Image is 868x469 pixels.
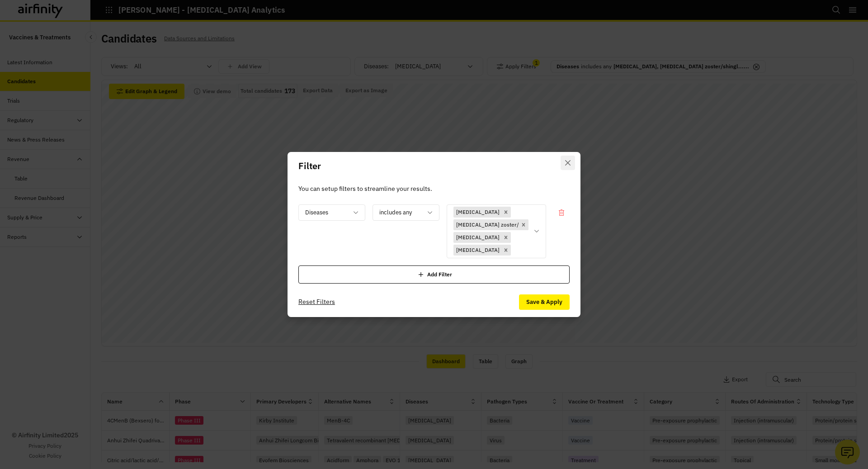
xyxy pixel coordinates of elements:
[456,233,500,242] p: [MEDICAL_DATA]
[501,232,511,243] div: Remove [object Object]
[501,207,511,218] div: Remove [object Object]
[298,295,335,309] button: Reset Filters
[298,184,570,194] p: You can setup filters to streamline your results.
[456,221,539,229] p: [MEDICAL_DATA] zoster/shingles
[501,245,511,256] div: Remove [object Object]
[288,152,580,180] header: Filter
[456,246,500,254] p: [MEDICAL_DATA]
[519,219,528,230] div: Remove [object Object]
[519,294,570,310] button: Save & Apply
[561,156,575,170] button: Close
[298,265,570,284] div: Add Filter
[456,208,500,216] p: [MEDICAL_DATA]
